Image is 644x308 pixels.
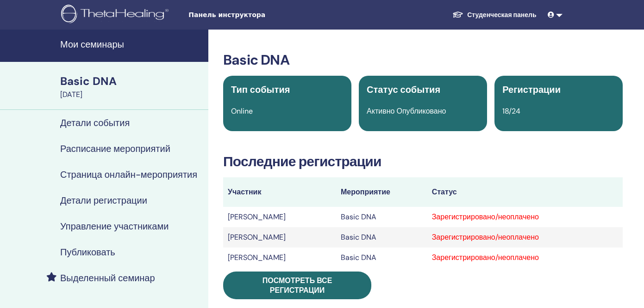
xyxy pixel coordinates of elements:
[336,248,427,268] td: Basic DNA
[231,84,290,96] span: Тип события
[502,106,520,116] span: 18/24
[432,232,619,243] div: Зарегистрировано/неоплачено
[445,6,544,24] a: Студенческая панель
[263,276,332,295] span: Посмотреть все регистрации
[60,247,115,258] h4: Публиковать
[223,177,336,207] th: Участник
[60,117,130,128] h4: Детали события
[188,10,327,20] span: Панель инструктора
[60,89,203,100] div: [DATE]
[452,11,463,18] img: graduation-cap-white.svg
[223,52,623,68] h3: Basic DNA
[223,227,336,248] td: [PERSON_NAME]
[55,73,208,100] a: Basic DNA[DATE]
[367,106,446,116] span: Активно Опубликовано
[432,252,619,263] div: Зарегистрировано/неоплачено
[223,272,371,299] a: Посмотреть все регистрации
[223,153,623,170] h3: Последние регистрации
[60,39,203,50] h4: Мои семинары
[502,84,561,96] span: Регистрации
[61,5,172,25] img: logo.png
[336,207,427,227] td: Basic DNA
[427,177,623,207] th: Статус
[60,73,203,89] div: Basic DNA
[336,177,427,207] th: Мероприятие
[60,143,170,154] h4: Расписание мероприятий
[336,227,427,248] td: Basic DNA
[231,106,253,116] span: Online
[223,248,336,268] td: [PERSON_NAME]
[367,84,440,96] span: Статус события
[60,221,169,232] h4: Управление участниками
[60,169,197,180] h4: Страница онлайн-мероприятия
[223,207,336,227] td: [PERSON_NAME]
[432,211,619,223] div: Зарегистрировано/неоплачено
[60,195,147,206] h4: Детали регистрации
[60,272,155,284] h4: Выделенный семинар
